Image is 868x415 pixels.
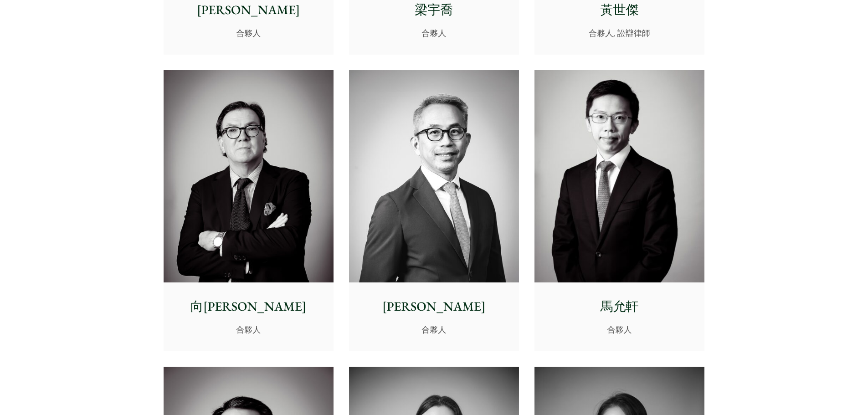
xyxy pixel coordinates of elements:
p: 梁宇喬 [356,0,512,20]
a: [PERSON_NAME] 合夥人 [349,70,519,352]
p: 向[PERSON_NAME] [171,297,326,316]
p: 黃世傑 [542,0,697,20]
p: 馬允軒 [542,297,697,316]
p: 合夥人 [356,323,512,336]
p: 合夥人, 訟辯律師 [542,27,697,39]
p: 合夥人 [171,323,326,336]
p: 合夥人 [171,27,326,39]
a: 向[PERSON_NAME] 合夥人 [164,70,334,352]
p: [PERSON_NAME] [171,0,326,20]
p: [PERSON_NAME] [356,297,512,316]
p: 合夥人 [542,323,697,336]
img: Henry Ma photo [534,70,704,283]
a: Henry Ma photo 馬允軒 合夥人 [534,70,704,352]
p: 合夥人 [356,27,512,39]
